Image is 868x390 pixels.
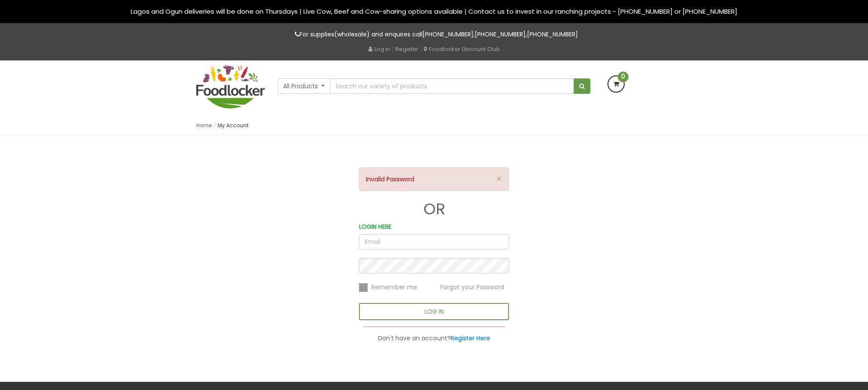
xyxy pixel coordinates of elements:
[330,78,574,94] input: Search our variety of products
[440,283,504,291] span: Forgot your Password
[618,72,629,82] span: 0
[196,122,212,129] a: Home
[359,303,509,320] button: LOG IN
[359,222,392,232] label: LOGIN HERE
[475,30,526,39] a: [PHONE_NUMBER]
[496,174,502,183] button: ×
[371,283,417,291] span: Remember me
[440,282,504,291] a: Forgot your Password
[422,30,473,39] a: [PHONE_NUMBER]
[359,201,509,218] h1: OR
[359,333,509,343] p: Don't have an account?
[366,175,414,183] strong: Invalid Password
[368,45,390,53] a: Log in
[131,7,737,16] span: Lagos and Ogun deliveries will be done on Thursdays | Live Cow, Beef and Cow-sharing options avai...
[278,78,330,94] button: All Products
[196,65,265,108] img: FoodLocker
[424,45,500,53] a: Foodlocker Discount Club
[196,30,672,39] p: For supplies(wholesale) and enquires call , ,
[392,45,394,53] span: |
[451,334,490,342] a: Register Here
[420,45,422,53] span: |
[359,234,509,249] input: Email
[527,30,578,39] a: [PHONE_NUMBER]
[395,45,419,53] a: Register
